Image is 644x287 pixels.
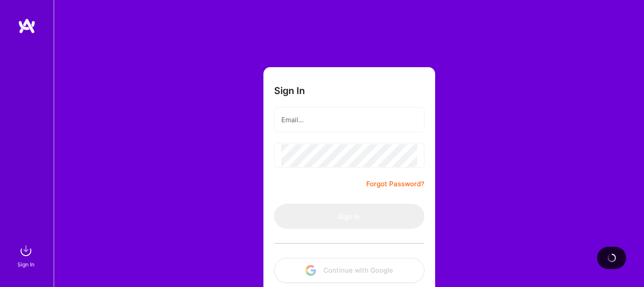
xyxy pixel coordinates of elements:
h3: Sign In [274,85,305,96]
img: logo [18,18,36,34]
a: sign inSign In [19,242,35,269]
button: Sign In [274,204,424,229]
a: Forgot Password? [366,179,424,189]
button: Continue with Google [274,258,424,283]
img: icon [305,265,316,276]
div: Sign In [17,260,34,269]
img: sign in [17,242,35,260]
input: Email... [281,108,417,131]
img: loading [606,253,617,263]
